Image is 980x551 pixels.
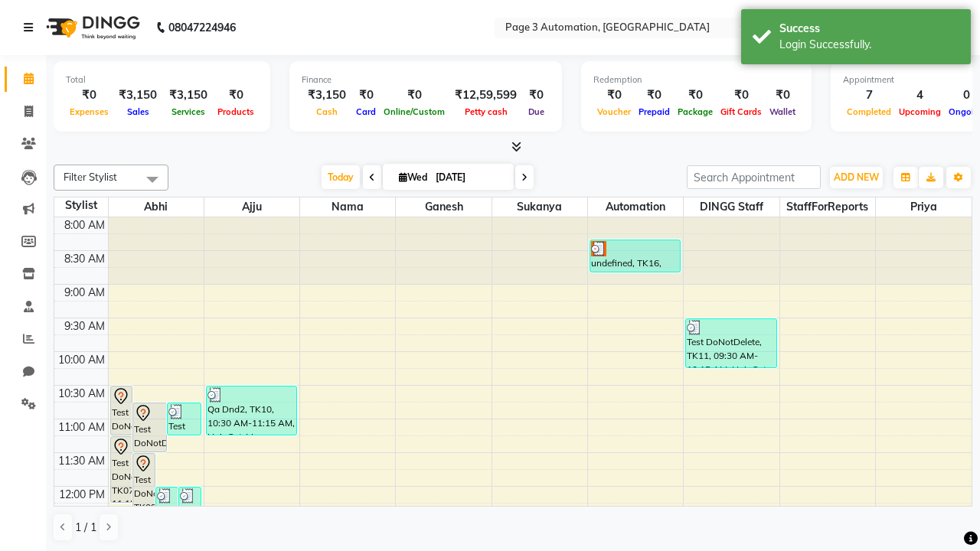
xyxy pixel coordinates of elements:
[876,197,972,217] span: Priya
[168,106,209,117] span: Services
[593,73,799,86] div: Redemption
[55,419,108,435] div: 11:00 AM
[66,106,113,117] span: Expenses
[396,197,491,217] span: Ganesh
[111,437,132,502] div: Test DoNotDelete, TK07, 11:15 AM-12:15 PM, Hair Cut-Women
[54,197,108,214] div: Stylist
[322,165,360,189] span: Today
[61,318,108,334] div: 9:30 AM
[686,319,776,367] div: Test DoNotDelete, TK11, 09:30 AM-10:15 AM, Hair Cut-Men
[214,106,258,117] span: Products
[56,487,108,503] div: 12:00 PM
[300,197,395,217] span: Nama
[55,386,108,402] div: 10:30 AM
[55,453,108,469] div: 11:30 AM
[302,86,352,104] div: ₹3,150
[895,86,945,104] div: 4
[674,106,717,117] span: Package
[39,6,144,49] img: logo
[133,403,166,452] div: Test DoNotDelete, TK08, 10:45 AM-11:30 AM, Hair Cut-Men
[123,106,153,117] span: Sales
[109,197,204,217] span: Abhi
[684,197,779,217] span: DINGG Staff
[312,106,341,117] span: Cash
[843,106,895,117] span: Completed
[64,171,117,183] span: Filter Stylist
[461,106,511,117] span: Petty cash
[687,165,821,189] input: Search Appointment
[895,106,945,117] span: Upcoming
[766,86,799,104] div: ₹0
[352,106,380,117] span: Card
[380,106,449,117] span: Online/Custom
[834,171,879,183] span: ADD NEW
[75,520,96,536] span: 1 / 1
[66,73,258,86] div: Total
[352,86,380,104] div: ₹0
[302,73,550,86] div: Finance
[66,86,113,104] div: ₹0
[830,167,883,188] button: ADD NEW
[780,197,875,217] span: StaffForReports
[523,86,550,104] div: ₹0
[717,106,766,117] span: Gift Cards
[779,37,959,53] div: Login Successfully.
[204,197,299,217] span: Ajju
[61,285,108,301] div: 9:00 AM
[395,171,431,183] span: Wed
[168,6,236,49] b: 08047224946
[593,86,635,104] div: ₹0
[588,197,683,217] span: Automation
[111,386,132,435] div: Test DoNotDelete, TK06, 10:30 AM-11:15 AM, Hair Cut-Men
[674,86,717,104] div: ₹0
[207,386,296,435] div: Qa Dnd2, TK10, 10:30 AM-11:15 AM, Hair Cut-Men
[214,86,258,104] div: ₹0
[179,487,201,536] div: Test DoNotDelete, TK14, 12:00 PM-12:45 PM, Hair Cut-Men
[55,352,108,368] div: 10:00 AM
[593,106,635,117] span: Voucher
[61,217,108,233] div: 8:00 AM
[779,21,959,37] div: Success
[766,106,799,117] span: Wallet
[168,403,201,435] div: Test DoNotDelete, TK12, 10:45 AM-11:15 AM, Hair Cut By Expert-Men
[843,86,895,104] div: 7
[380,86,449,104] div: ₹0
[635,86,674,104] div: ₹0
[61,251,108,267] div: 8:30 AM
[113,86,163,104] div: ₹3,150
[524,106,548,117] span: Due
[431,166,508,189] input: 2025-09-03
[163,86,214,104] div: ₹3,150
[635,106,674,117] span: Prepaid
[492,197,587,217] span: Sukanya
[717,86,766,104] div: ₹0
[449,86,523,104] div: ₹12,59,599
[590,240,680,272] div: undefined, TK16, 08:20 AM-08:50 AM, Hair cut Below 12 years (Boy)
[133,454,155,519] div: Test DoNotDelete, TK09, 11:30 AM-12:30 PM, Hair Cut-Women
